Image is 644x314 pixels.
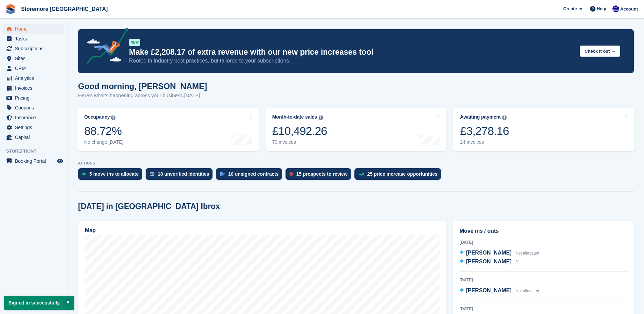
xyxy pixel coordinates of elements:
[460,227,627,235] h2: Move ins / outs
[15,93,56,103] span: Pricing
[15,103,56,112] span: Coupons
[367,171,438,177] div: 25 price increase opportunities
[3,64,64,73] a: menu
[460,114,501,120] div: Awaiting payment
[620,6,638,13] span: Account
[129,47,574,57] p: Make £2,208.17 of extra revenue with our new price increases tool
[460,306,627,312] div: [DATE]
[286,168,354,183] a: 15 prospects to review
[460,277,627,283] div: [DATE]
[272,139,327,145] div: 79 invoices
[466,250,512,256] span: [PERSON_NAME]
[460,286,539,295] a: [PERSON_NAME] Not allocated
[3,123,64,132] a: menu
[84,139,124,145] div: No change [DATE]
[319,116,323,120] img: icon-info-grey-7440780725fd019a000dd9b08b2336e03edf1995a4989e88bcd33f0948082b44.svg
[354,168,444,183] a: 25 price increase opportunities
[111,116,115,120] img: icon-info-grey-7440780725fd019a000dd9b08b2336e03edf1995a4989e88bcd33f0948082b44.svg
[502,116,507,120] img: icon-info-grey-7440780725fd019a000dd9b08b2336e03edf1995a4989e88bcd33f0948082b44.svg
[129,39,140,46] div: NEW
[466,259,512,264] span: [PERSON_NAME]
[3,34,64,43] a: menu
[563,5,577,12] span: Create
[272,124,327,138] div: £10,492.26
[453,108,634,151] a: Awaiting payment £3,278.16 24 invoices
[15,73,56,83] span: Analytics
[3,133,64,142] a: menu
[3,156,64,166] a: menu
[84,124,124,138] div: 88.72%
[220,172,225,176] img: contract_signature_icon-13c848040528278c33f63329250d36e43548de30e8caae1d1a13099fd9432cc5.svg
[460,239,627,245] div: [DATE]
[85,227,96,233] h2: Map
[15,133,56,142] span: Capital
[6,148,68,155] span: Storefront
[15,156,56,166] span: Booking Portal
[15,113,56,122] span: Insurance
[78,202,220,211] h2: [DATE] in [GEOGRAPHIC_DATA] Ibrox
[4,296,74,310] p: Signed in successfully.
[15,44,56,53] span: Subscriptions
[78,161,634,165] p: ACTIONS
[78,92,207,100] p: Here's what's happening across your business [DATE]
[3,103,64,112] a: menu
[146,168,216,183] a: 18 unverified identities
[3,93,64,103] a: menu
[78,82,207,91] h1: Good morning, [PERSON_NAME]
[3,54,64,63] a: menu
[15,54,56,63] span: Sites
[5,4,16,14] img: stora-icon-8386f47178a22dfd0bd8f6a31ec36ba5ce8667c1dd55bd0f319d3a0aa187defe.svg
[515,251,539,256] span: Not allocated
[3,83,64,93] a: menu
[78,168,146,183] a: 5 move ins to allocate
[84,114,110,120] div: Occupancy
[272,114,317,120] div: Month-to-date sales
[460,249,539,258] a: [PERSON_NAME] Not allocated
[515,289,539,293] span: Not allocated
[81,28,129,66] img: price-adjustments-announcement-icon-8257ccfd72463d97f412b2fc003d46551f7dbcb40ab6d574587a9cd5c0d94...
[77,108,259,151] a: Occupancy 88.72% No change [DATE]
[3,24,64,34] a: menu
[15,64,56,73] span: CRM
[82,172,86,176] img: move_ins_to_allocate_icon-fdf77a2bb77ea45bf5b3d319d69a93e2d87916cf1d5bf7949dd705db3b84f3ca.svg
[15,83,56,93] span: Invoices
[358,173,364,176] img: price_increase_opportunities-93ffe204e8149a01c8c9dc8f82e8f89637d9d84a8eef4429ea346261dce0b2c0.svg
[158,171,209,177] div: 18 unverified identities
[129,57,574,65] p: Rooted in industry best practices, but tailored to your subscriptions.
[15,123,56,132] span: Settings
[460,139,509,145] div: 24 invoices
[597,5,606,12] span: Help
[3,113,64,122] a: menu
[89,171,139,177] div: 5 move ins to allocate
[466,287,512,293] span: [PERSON_NAME]
[265,108,447,151] a: Month-to-date sales £10,492.26 79 invoices
[3,73,64,83] a: menu
[15,34,56,43] span: Tasks
[150,172,154,176] img: verify_identity-adf6edd0f0f0b5bbfe63781bf79b02c33cf7c696d77639b501bdc392416b5a36.svg
[3,44,64,53] a: menu
[56,157,64,165] a: Preview store
[15,24,56,34] span: Home
[460,258,520,266] a: [PERSON_NAME] 31
[612,5,619,12] img: Angela
[296,171,348,177] div: 15 prospects to review
[290,172,293,176] img: prospect-51fa495bee0391a8d652442698ab0144808aea92771e9ea1ae160a38d050c398.svg
[515,260,520,264] span: 31
[228,171,279,177] div: 10 unsigned contracts
[216,168,286,183] a: 10 unsigned contracts
[460,124,509,138] div: £3,278.16
[580,46,620,57] button: Check it out →
[18,3,110,15] a: Storemore [GEOGRAPHIC_DATA]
